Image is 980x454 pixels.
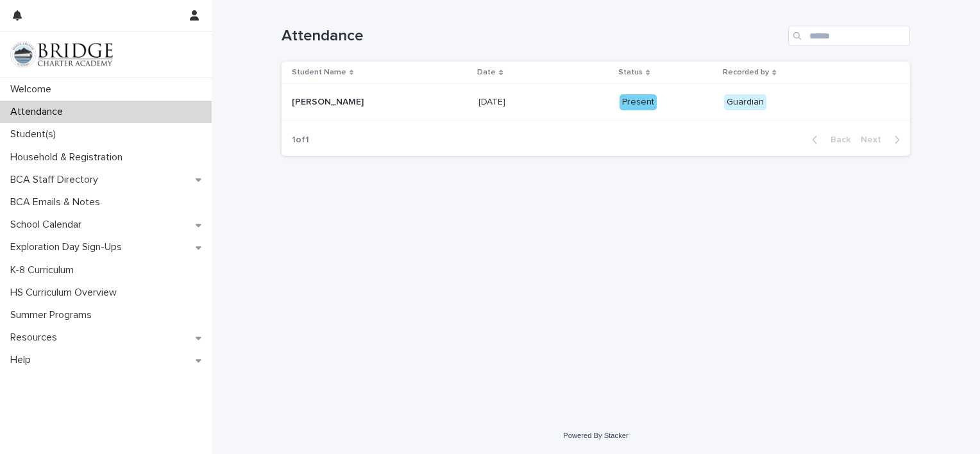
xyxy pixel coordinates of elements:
[723,65,769,80] p: Recorded by
[282,27,783,46] h1: Attendance
[10,42,113,67] img: V1C1m3IdTEidaUdm9Hs0
[856,134,910,146] button: Next
[724,94,766,110] div: Guardian
[282,124,319,156] p: 1 of 1
[292,94,366,108] p: [PERSON_NAME]
[823,135,850,144] span: Back
[5,106,73,118] p: Attendance
[620,94,657,110] div: Present
[5,354,41,366] p: Help
[5,264,84,276] p: K-8 Curriculum
[5,287,127,299] p: HS Curriculum Overview
[292,65,346,80] p: Student Name
[5,219,92,231] p: School Calendar
[618,65,643,80] p: Status
[563,432,628,439] a: Powered By Stacker
[477,65,496,80] p: Date
[5,83,62,96] p: Welcome
[5,309,102,321] p: Summer Programs
[5,196,110,208] p: BCA Emails & Notes
[5,241,132,253] p: Exploration Day Sign-Ups
[5,151,133,164] p: Household & Registration
[5,174,108,186] p: BCA Staff Directory
[861,135,889,144] span: Next
[282,84,910,121] tr: [PERSON_NAME][PERSON_NAME] [DATE][DATE] PresentGuardian
[5,332,67,344] p: Resources
[478,94,508,108] p: [DATE]
[788,26,910,46] input: Search
[5,128,66,140] p: Student(s)
[802,134,856,146] button: Back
